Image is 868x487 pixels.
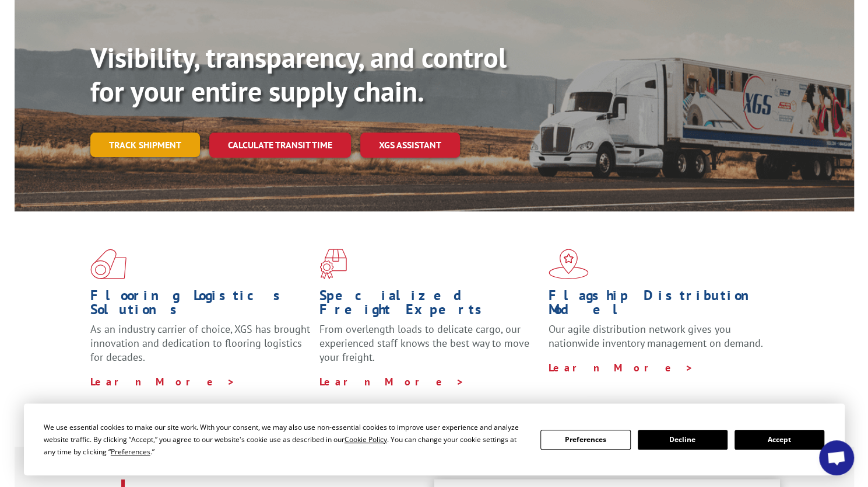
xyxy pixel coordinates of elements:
div: We use essential cookies to make our site work. With your consent, we may also use non-essential ... [44,421,526,458]
div: Cookie Consent Prompt [24,403,845,475]
a: XGS ASSISTANT [360,133,460,158]
button: Accept [735,430,824,450]
a: Learn More > [90,375,236,388]
span: Preferences [111,447,150,457]
span: As an industry carrier of choice, XGS has brought innovation and dedication to flooring logistics... [90,322,310,364]
p: From overlength loads to delicate cargo, our experienced staff knows the best way to move your fr... [319,322,540,374]
button: Preferences [540,430,630,450]
img: xgs-icon-flagship-distribution-model-red [549,249,589,279]
h1: Flagship Distribution Model [549,288,769,322]
img: xgs-icon-total-supply-chain-intelligence-red [90,249,126,279]
img: xgs-icon-focused-on-flooring-red [319,249,347,279]
h1: Specialized Freight Experts [319,288,540,322]
a: Calculate transit time [209,133,351,158]
a: Learn More > [549,361,694,374]
span: Our agile distribution network gives you nationwide inventory management on demand. [549,322,763,350]
a: Track shipment [90,133,200,157]
button: Decline [638,430,728,450]
a: Learn More > [319,375,465,388]
div: Open chat [819,440,854,475]
h1: Flooring Logistics Solutions [90,288,311,322]
span: Cookie Policy [345,434,387,444]
b: Visibility, transparency, and control for your entire supply chain. [90,39,507,109]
